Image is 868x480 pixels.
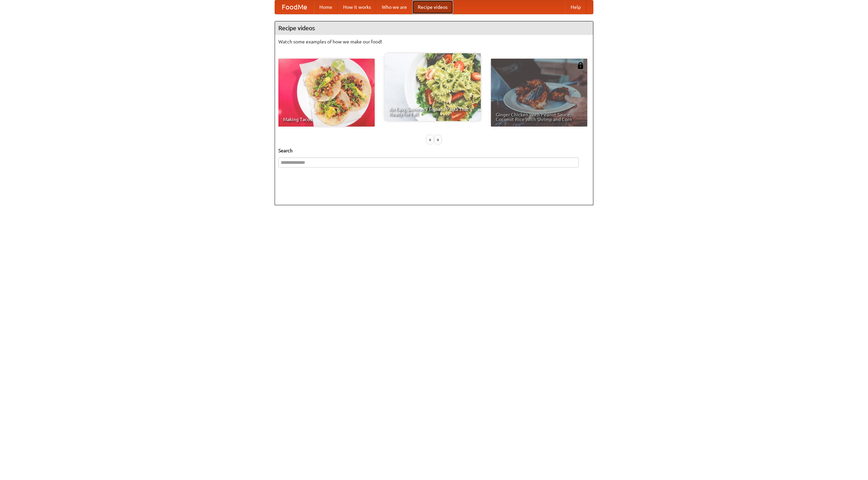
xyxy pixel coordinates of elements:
a: Help [565,0,586,14]
div: » [435,135,441,144]
h4: Recipe videos [275,21,593,35]
div: « [427,135,433,144]
a: Making Tacos [278,59,375,127]
span: Making Tacos [283,117,370,122]
span: An Easy, Summery Tomato Pasta That's Ready for Fall [389,107,476,116]
img: 483408.png [577,62,584,69]
a: FoodMe [275,0,314,14]
a: Recipe videos [412,0,453,14]
p: Watch some examples of how we make our food! [278,38,590,45]
a: How it works [338,0,376,14]
h5: Search [278,147,590,154]
a: An Easy, Summery Tomato Pasta That's Ready for Fall [384,53,481,121]
a: Who we are [376,0,412,14]
a: Home [314,0,338,14]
